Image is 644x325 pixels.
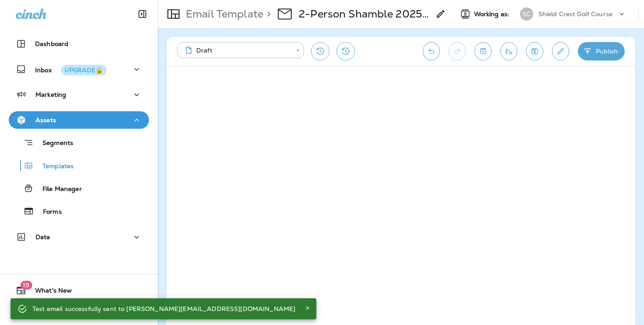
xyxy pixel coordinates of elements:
button: View Changelog [336,42,355,60]
p: Email Template [182,7,263,21]
p: Shield Crest Golf Course [538,11,612,18]
p: > [263,7,271,21]
p: Marketing [35,91,66,98]
p: Data [35,233,50,240]
button: Publish [578,42,625,60]
div: SC [520,7,533,21]
span: 19 [20,281,32,290]
p: Templates [34,162,74,171]
button: Close [302,303,313,313]
button: Marketing [9,86,149,103]
button: Segments [9,133,149,152]
button: Restore from previous version [311,42,329,60]
button: 19What's New [9,282,149,299]
button: Data [9,228,149,246]
p: 2-Person Shamble 2025 - 9/13 [299,7,430,21]
button: Edit details [552,42,569,60]
p: Inbox [35,65,106,74]
div: Test email successfully sent to [PERSON_NAME][EMAIL_ADDRESS][DOMAIN_NAME] [32,301,295,317]
button: Collapse Sidebar [130,5,155,23]
button: File Manager [9,179,149,198]
button: UPGRADE🔒 [61,65,106,75]
span: Working as: [474,11,511,18]
button: Dashboard [9,35,149,53]
button: Save [526,42,543,60]
button: Toggle preview [474,42,492,60]
p: File Manager [34,185,82,194]
button: Support [9,303,149,320]
p: Dashboard [35,40,68,47]
button: Templates [9,156,149,175]
div: UPGRADE🔒 [64,67,103,73]
button: Send test email [500,42,517,60]
button: InboxUPGRADE🔒 [9,60,149,78]
button: Forms [9,202,149,220]
button: Assets [9,111,149,129]
button: Undo [423,42,440,60]
div: Draft [183,46,290,55]
p: Forms [34,208,62,216]
span: What's New [26,287,72,297]
p: Segments [34,139,73,148]
p: Assets [35,117,56,124]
